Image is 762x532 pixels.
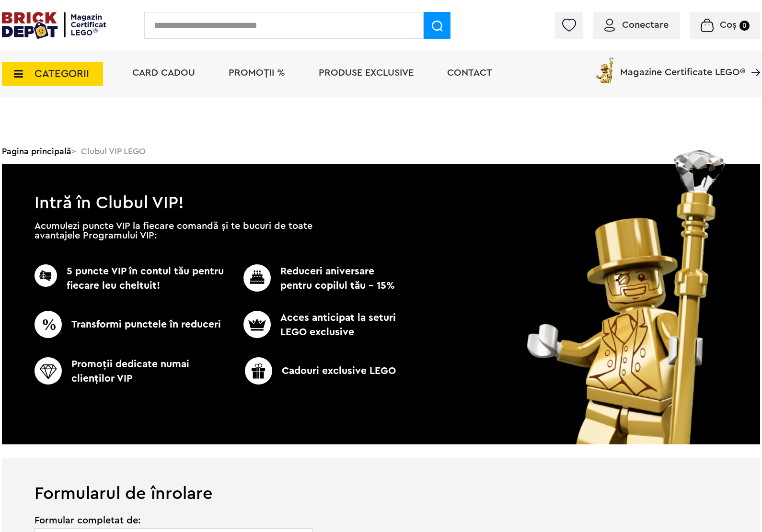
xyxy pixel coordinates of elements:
[319,68,414,78] a: Produse exclusive
[35,264,228,293] p: 5 puncte VIP în contul tău pentru fiecare leu cheltuit!
[2,147,71,156] a: Pagina principală
[35,68,89,79] span: CATEGORII
[224,357,417,385] p: Cadouri exclusive LEGO
[243,311,271,338] img: CC_BD_Green_chek_mark
[228,264,399,293] p: Reduceri aniversare pentru copilul tău - 15%
[622,20,669,30] span: Conectare
[604,20,669,30] a: Conectare
[35,264,57,287] img: CC_BD_Green_chek_mark
[229,68,285,78] a: PROMOȚII %
[745,55,760,65] a: Magazine Certificate LEGO®
[243,264,271,292] img: CC_BD_Green_chek_mark
[35,516,314,525] span: Formular completat de:
[35,221,312,240] p: Acumulezi puncte VIP la fiecare comandă și te bucuri de toate avantajele Programului VIP:
[447,68,492,78] a: Contact
[228,311,399,340] p: Acces anticipat la seturi LEGO exclusive
[620,55,745,77] span: Magazine Certificate LEGO®
[720,20,737,30] span: Coș
[132,68,195,78] a: Card Cadou
[2,139,760,164] div: > Clubul VIP LEGO
[35,357,62,385] img: CC_BD_Green_chek_mark
[739,21,750,31] small: 0
[2,164,760,208] h1: Intră în Clubul VIP!
[245,357,272,385] img: CC_BD_Green_chek_mark
[35,311,62,338] img: CC_BD_Green_chek_mark
[35,311,228,338] p: Transformi punctele în reduceri
[35,357,228,386] p: Promoţii dedicate numai clienţilor VIP
[514,150,740,444] img: vip_page_image
[2,458,760,502] h1: Formularul de înrolare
